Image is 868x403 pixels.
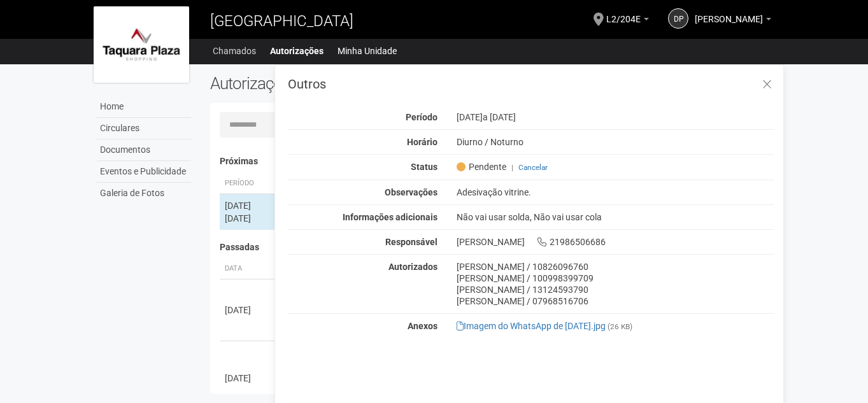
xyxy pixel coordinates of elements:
[518,163,548,172] a: Cancelar
[220,157,765,166] h4: Próximas
[343,212,438,222] strong: Informações adicionais
[606,2,641,24] span: L2/204E
[97,96,191,118] a: Home
[406,112,438,122] strong: Período
[457,284,774,295] div: [PERSON_NAME] / 13124593790
[220,173,277,194] th: Período
[447,211,784,223] div: Não vai usar solda, Não vai usar cola
[447,236,784,248] div: [PERSON_NAME] 21986506686
[270,42,324,60] a: Autorizações
[225,199,272,212] div: [DATE]
[408,321,438,331] strong: Anexos
[225,304,272,316] div: [DATE]
[225,372,272,385] div: [DATE]
[97,118,191,139] a: Circulares
[407,137,438,147] strong: Horário
[385,237,438,247] strong: Responsável
[511,163,513,172] span: |
[668,8,688,29] a: DP
[457,161,506,173] span: Pendente
[385,187,438,197] strong: Observações
[210,12,353,30] span: [GEOGRAPHIC_DATA]
[447,111,784,123] div: [DATE]
[220,243,765,252] h4: Passadas
[457,321,606,331] a: Imagem do WhatsApp de [DATE].jpg
[411,162,438,172] strong: Status
[220,258,277,279] th: Data
[213,42,256,60] a: Chamados
[457,261,774,272] div: [PERSON_NAME] / 10826096760
[94,6,189,83] img: logo.jpg
[97,139,191,161] a: Documentos
[695,16,771,26] a: [PERSON_NAME]
[338,42,397,60] a: Minha Unidade
[608,322,632,331] small: (26 KB)
[97,183,191,204] a: Galeria de Fotos
[447,187,784,198] div: Adesivação vitrine.
[457,295,774,307] div: [PERSON_NAME] / 07968516706
[388,262,438,272] strong: Autorizados
[225,212,272,225] div: [DATE]
[606,16,649,26] a: L2/204E
[288,78,774,90] h3: Outros
[483,112,516,122] span: a [DATE]
[695,2,763,24] span: Daniele Pinheiro
[447,136,784,148] div: Diurno / Noturno
[97,161,191,183] a: Eventos e Publicidade
[457,272,774,284] div: [PERSON_NAME] / 100998399709
[210,74,483,93] h2: Autorizações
